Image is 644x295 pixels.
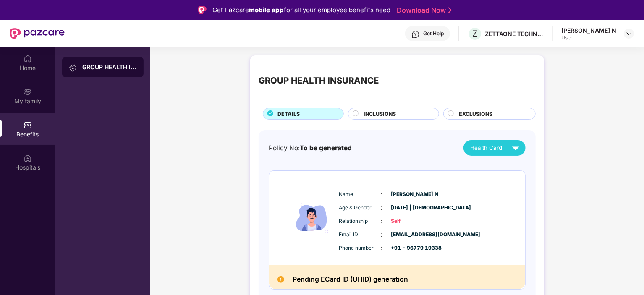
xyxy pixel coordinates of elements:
[287,181,337,255] img: icon
[391,204,433,212] span: [DATE] | [DEMOGRAPHIC_DATA]
[391,244,433,252] span: +91 - 96779 19338
[459,110,492,118] span: EXCLUSIONS
[381,190,383,199] span: :
[24,88,32,96] img: svg+xml;base64,PHN2ZyB3aWR0aD0iMjAiIGhlaWdodD0iMjAiIHZpZXdCb3g9IjAgMCAyMCAyMCIgZmlsbD0ibm9uZSIgeG...
[381,203,383,212] span: :
[423,30,444,37] div: Get Help
[339,231,381,239] span: Email ID
[381,230,383,239] span: :
[448,6,452,15] img: Stroke
[293,274,408,285] h2: Pending ECard ID (UHID) generation
[561,26,616,34] div: [PERSON_NAME] N
[381,217,383,226] span: :
[472,29,478,39] span: Z
[198,6,207,14] img: Logo
[24,55,32,63] img: svg+xml;base64,PHN2ZyBpZD0iSG9tZSIgeG1sbnM9Imh0dHA6Ly93d3cudzMub3JnLzIwMDAvc3ZnIiB3aWR0aD0iMjAiIG...
[411,30,420,39] img: svg+xml;base64,PHN2ZyBpZD0iSGVscC0zMngzMiIgeG1sbnM9Imh0dHA6Ly93d3cudzMub3JnLzIwMDAvc3ZnIiB3aWR0aD...
[269,143,352,153] div: Policy No:
[561,34,616,41] div: User
[277,276,284,283] img: Pending
[277,110,300,118] span: DETAILS
[82,63,137,71] div: GROUP HEALTH INSURANCE
[339,191,381,198] span: Name
[10,28,65,39] img: New Pazcare Logo
[339,244,381,252] span: Phone number
[364,110,396,118] span: INCLUSIONS
[397,6,449,15] a: Download Now
[391,191,433,198] span: [PERSON_NAME] N
[249,6,284,14] strong: mobile app
[391,217,433,225] span: Self
[381,243,383,253] span: :
[391,231,433,239] span: [EMAIL_ADDRESS][DOMAIN_NAME]
[24,154,32,162] img: svg+xml;base64,PHN2ZyBpZD0iSG9zcGl0YWxzIiB4bWxucz0iaHR0cDovL3d3dy53My5vcmcvMjAwMC9zdmciIHdpZHRoPS...
[626,30,632,37] img: svg+xml;base64,PHN2ZyBpZD0iRHJvcGRvd24tMzJ4MzIiIHhtbG5zPSJodHRwOi8vd3d3LnczLm9yZy8yMDAwL3N2ZyIgd2...
[212,5,390,15] div: Get Pazcare for all your employee benefits need
[485,30,544,38] div: ZETTAONE TECHNOLOGIES INDIA PRIVATE LIMITED
[463,140,526,156] button: Health Card
[69,63,77,72] img: svg+xml;base64,PHN2ZyB3aWR0aD0iMjAiIGhlaWdodD0iMjAiIHZpZXdCb3g9IjAgMCAyMCAyMCIgZmlsbD0ibm9uZSIgeG...
[339,217,381,225] span: Relationship
[259,74,379,87] div: GROUP HEALTH INSURANCE
[470,144,502,152] span: Health Card
[24,121,32,129] img: svg+xml;base64,PHN2ZyBpZD0iQmVuZWZpdHMiIHhtbG5zPSJodHRwOi8vd3d3LnczLm9yZy8yMDAwL3N2ZyIgd2lkdGg9Ij...
[339,204,381,212] span: Age & Gender
[508,141,523,155] img: svg+xml;base64,PHN2ZyB4bWxucz0iaHR0cDovL3d3dy53My5vcmcvMjAwMC9zdmciIHZpZXdCb3g9IjAgMCAyNCAyNCIgd2...
[300,144,352,152] span: To be generated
